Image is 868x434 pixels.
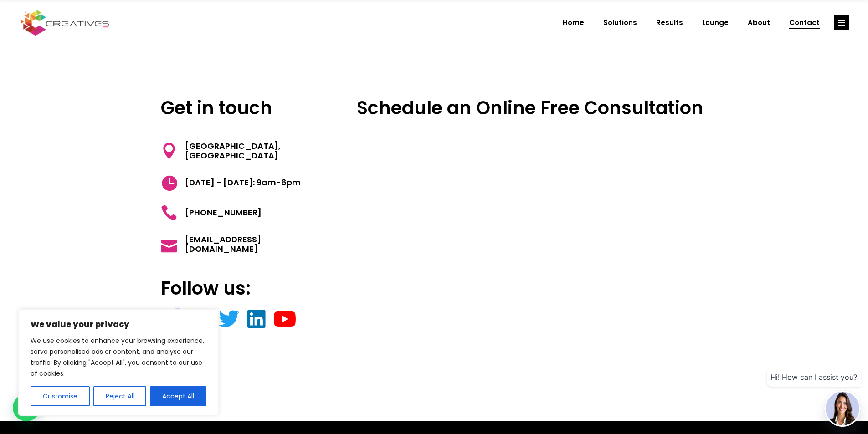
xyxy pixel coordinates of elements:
[826,392,859,425] img: agent
[780,11,829,35] a: Contact
[656,11,683,35] span: Results
[177,141,324,161] span: [GEOGRAPHIC_DATA], [GEOGRAPHIC_DATA]
[702,11,729,35] span: Lounge
[553,11,594,35] a: Home
[150,386,206,406] button: Accept All
[247,308,265,331] a: link
[748,11,770,35] span: About
[93,386,147,406] button: Reject All
[161,204,262,221] a: [PHONE_NUMBER]
[693,11,738,35] a: Lounge
[603,11,637,35] span: Solutions
[31,335,206,379] p: We use cookies to enhance your browsing experience, serve personalised ads or content, and analys...
[177,204,262,221] span: [PHONE_NUMBER]
[19,9,111,37] img: Creatives
[161,277,324,299] h3: Follow us:
[789,11,820,35] span: Contact
[594,11,647,35] a: Solutions
[647,11,693,35] a: Results
[273,308,297,331] a: link
[193,308,211,331] a: link
[563,11,584,35] span: Home
[18,309,219,416] div: We value your privacy
[353,97,707,119] h3: Schedule an Online Free Consultation
[177,174,301,191] span: [DATE] - [DATE]: 9am-6pm
[161,97,324,119] h3: Get in touch
[31,386,90,406] button: Customise
[834,15,849,30] a: link
[164,308,185,331] a: link
[738,11,780,35] a: About
[177,235,324,254] span: [EMAIL_ADDRESS][DOMAIN_NAME]
[31,319,206,330] p: We value your privacy
[161,235,324,254] a: [EMAIL_ADDRESS][DOMAIN_NAME]
[767,368,861,387] div: Hi! How can I assist you?
[219,308,239,331] a: link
